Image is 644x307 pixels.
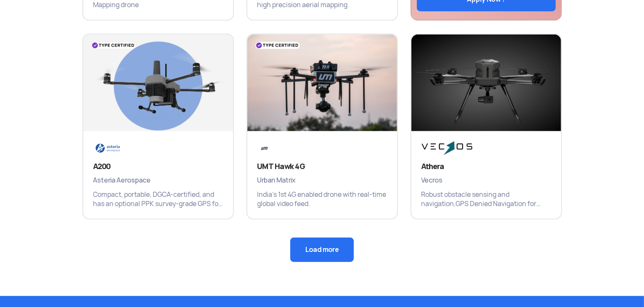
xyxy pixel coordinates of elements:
img: Brand [93,141,145,155]
img: Brand [421,141,473,155]
p: India's 1st 4G enabled drone with real-time global video feed. [257,190,387,209]
button: Load more [290,238,354,262]
a: Drone ImageBrandAtheraVecrosRobust obstacle sensing and navigation,GPS Denied Navigation for seam... [411,34,562,220]
span: Urban Matrix [257,175,387,186]
img: Drone Image [247,34,397,140]
span: Asteria Aerospace [93,175,223,186]
h3: A200 [93,161,223,172]
h3: UMT Hawk 4G [257,161,387,172]
a: Drone ImageBrandUMT Hawk 4GUrban MatrixIndia's 1st 4G enabled drone with real-time global video f... [246,34,398,220]
p: Robust obstacle sensing and navigation,GPS Denied Navigation for seamless navigation around GPS i... [421,190,551,209]
img: Drone Image [411,34,561,140]
span: Vecros [421,175,551,186]
h3: Athera [421,161,551,172]
img: Brand [257,141,271,155]
p: Compact, portable, DGCA-certified, and has an optional PPK survey-grade GPS for precision surveys [93,190,223,209]
a: Drone ImageBrandA200Asteria AerospaceCompact, portable, DGCA-certified, and has an optional PPK s... [82,34,234,220]
img: Drone Image [83,34,233,140]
